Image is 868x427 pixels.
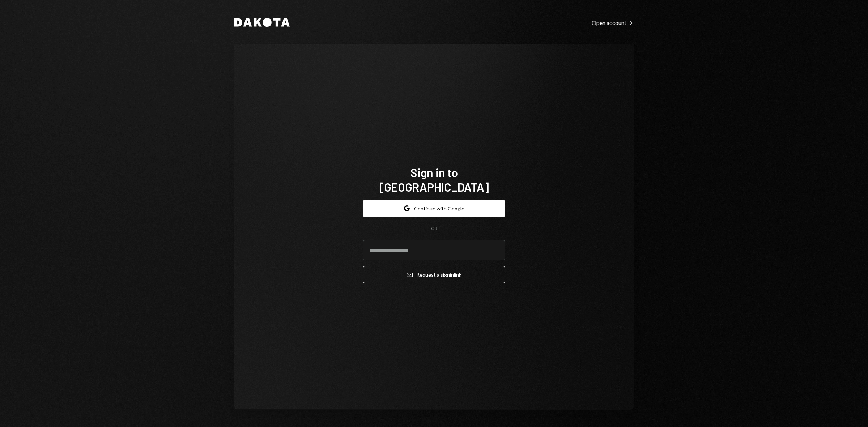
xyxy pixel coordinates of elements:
div: Open account [592,19,634,26]
button: Continue with Google [363,200,505,217]
div: OR [431,226,437,232]
button: Request a signinlink [363,266,505,283]
h1: Sign in to [GEOGRAPHIC_DATA] [363,165,505,194]
a: Open account [592,18,634,26]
